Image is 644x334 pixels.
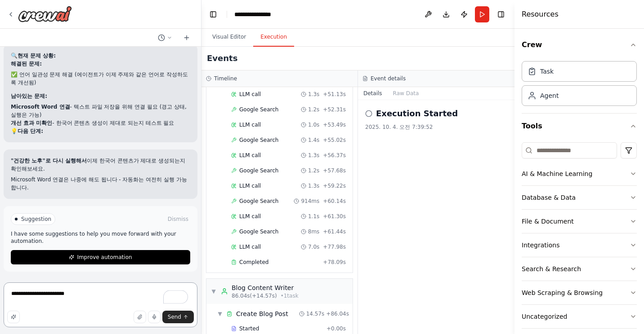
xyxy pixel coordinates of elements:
span: • 1 task [281,292,299,299]
button: Hide left sidebar [207,8,219,21]
button: Send [162,311,194,323]
span: + 61.30s [323,213,346,220]
span: + 53.49s [323,121,346,128]
h3: Timeline [214,75,237,82]
span: 1.3s [308,182,319,189]
h2: 💡 [11,127,190,135]
span: + 55.02s [323,136,346,144]
p: 이제 한국어 콘텐츠가 제대로 생성되는지 확인해보세요. [11,157,190,173]
div: Crew [522,57,637,113]
nav: breadcrumb [234,10,279,19]
span: + 59.22s [323,182,346,189]
button: Raw Data [388,87,425,100]
span: 7.0s [308,243,319,250]
h4: Resources [522,9,559,20]
button: Click to speak your automation idea [148,311,161,323]
div: Uncategorized [522,312,567,321]
span: + 52.31s [323,106,346,113]
strong: 해결된 문제: [11,61,42,67]
button: Hide right sidebar [495,8,507,21]
span: 14.57s [306,310,325,317]
span: 86.04s (+14.57s) [232,292,277,299]
strong: "건강한 노후"로 다시 실행해서 [11,158,87,164]
div: Web Scraping & Browsing [522,288,603,297]
button: Tools [522,114,637,139]
span: 914ms [301,198,319,205]
strong: 현재 문제 상황: [18,53,56,59]
span: 1.2s [308,167,319,174]
span: + 56.37s [323,152,346,159]
span: LLM call [239,91,261,98]
span: LLM call [239,213,261,220]
button: Integrations [522,233,637,257]
div: Integrations [522,241,559,250]
span: 1.3s [308,91,319,98]
span: LLM call [239,121,261,128]
div: 2025. 10. 4. 오전 7:39:52 [365,123,507,131]
textarea: To enrich screen reader interactions, please activate Accessibility in Grammarly extension settings [4,282,197,327]
div: Agent [540,91,559,100]
li: ✅ 언어 일관성 문제 해결 (에이전트가 이제 주제와 같은 언어로 작성하도록 개선됨) [11,70,190,87]
span: Completed [239,259,268,266]
strong: Microsoft Word 연결 [11,104,70,110]
span: Improve automation [77,254,132,261]
h3: Event details [371,75,406,82]
span: Suggestion [21,215,51,223]
span: 1.1s [308,213,319,220]
span: + 61.44s [323,228,346,235]
h2: 🔍 [11,52,190,60]
img: Logo [18,6,72,22]
button: Uncategorized [522,305,637,328]
span: 1.3s [308,152,319,159]
span: + 0.00s [326,325,346,332]
span: ▼ [217,310,223,317]
h2: Execution Started [376,107,458,120]
span: LLM call [239,243,261,250]
span: 1.2s [308,106,319,113]
span: + 51.13s [323,91,346,98]
div: AI & Machine Learning [522,169,592,178]
button: Start a new chat [179,32,194,43]
li: - 텍스트 파일 저장을 위해 연결 필요 (경고 상태, 실행은 가능) [11,103,190,119]
span: Google Search [239,136,278,144]
button: Improve automation [11,250,190,264]
strong: 남아있는 문제: [11,93,47,99]
span: + 77.98s [323,243,346,250]
button: Improve this prompt [7,311,20,323]
div: Search & Research [522,264,581,273]
span: Create Blog Post [236,309,288,318]
span: 1.4s [308,136,319,144]
span: 8ms [308,228,320,235]
span: LLM call [239,182,261,189]
button: Visual Editor [205,28,253,47]
span: + 78.09s [323,259,346,266]
h2: Events [207,52,237,65]
span: + 57.68s [323,167,346,174]
button: Crew [522,32,637,57]
span: + 86.04s [326,310,349,317]
p: I have some suggestions to help you move forward with your automation. [11,230,190,245]
button: Web Scraping & Browsing [522,281,637,304]
span: Send [168,313,181,321]
span: Google Search [239,106,278,113]
span: 1.0s [308,121,319,128]
button: Details [358,87,388,100]
button: Search & Research [522,257,637,281]
button: Dismiss [166,215,190,224]
div: Database & Data [522,193,576,202]
span: Google Search [239,167,278,174]
button: File & Document [522,210,637,233]
div: Blog Content Writer [232,283,299,292]
span: Started [239,325,259,332]
li: - 한국어 콘텐츠 생성이 제대로 되는지 테스트 필요 [11,119,190,127]
div: File & Document [522,217,574,226]
span: ▼ [211,288,216,295]
span: + 60.14s [323,198,346,205]
button: Execution [253,28,294,47]
button: AI & Machine Learning [522,162,637,185]
button: Switch to previous chat [154,32,176,43]
div: Task [540,67,554,76]
p: Microsoft Word 연결은 나중에 해도 됩니다 - 자동화는 여전히 실행 가능합니다. [11,176,190,192]
span: LLM call [239,152,261,159]
span: Google Search [239,228,278,235]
